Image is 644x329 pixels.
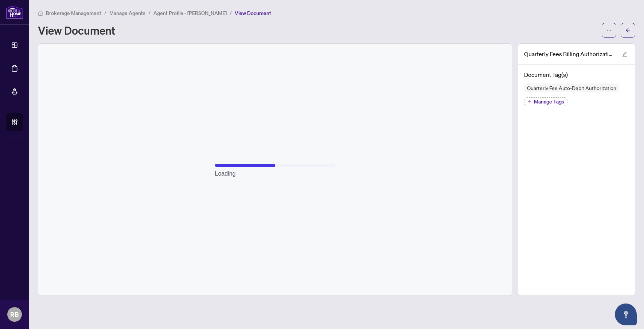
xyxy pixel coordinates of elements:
[235,10,271,16] span: View Document
[153,10,227,16] span: Agent Profile - [PERSON_NAME]
[524,85,619,90] span: Quarterly Fee Auto-Debit Authorization
[10,309,19,320] span: RB
[615,303,637,325] button: Open asap
[534,99,564,104] span: Manage Tags
[38,11,43,16] span: home
[6,5,23,19] img: logo
[524,97,567,106] button: Manage Tags
[109,10,145,16] span: Manage Agents
[524,50,615,58] span: Quarterly Fees Billing Authorization.pdf
[230,9,232,17] li: /
[625,28,631,33] span: arrow-left
[606,28,612,33] span: ellipsis
[38,24,115,36] h1: View Document
[622,52,627,57] span: edit
[148,9,151,17] li: /
[46,10,101,16] span: Brokerage Management
[527,99,531,103] span: plus
[104,9,106,17] li: /
[524,70,629,79] h4: Document Tag(s)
